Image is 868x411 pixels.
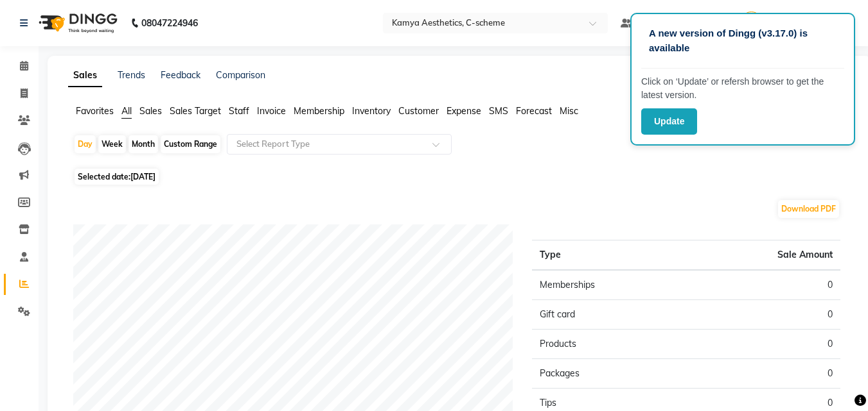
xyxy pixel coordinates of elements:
[649,26,837,55] p: A new version of Dingg (v3.17.0) is available
[229,105,249,117] span: Staff
[352,105,391,117] span: Inventory
[141,5,198,41] b: 08047224946
[139,105,162,117] span: Sales
[532,270,686,300] td: Memberships
[641,75,844,102] p: Click on ‘Update’ or refersh browser to get the latest version.
[778,200,839,218] button: Download PDF
[686,359,840,389] td: 0
[641,108,697,135] button: Update
[118,69,145,81] a: Trends
[257,105,286,117] span: Invoice
[447,105,481,117] span: Expense
[161,135,220,153] div: Custom Range
[98,135,126,153] div: Week
[398,105,439,117] span: Customer
[686,300,840,330] td: 0
[33,5,121,41] img: logo
[121,105,132,117] span: All
[516,105,552,117] span: Forecast
[686,330,840,359] td: 0
[532,240,686,271] th: Type
[686,240,840,271] th: Sale Amount
[294,105,344,117] span: Membership
[128,135,158,153] div: Month
[161,69,200,81] a: Feedback
[216,69,265,81] a: Comparison
[686,270,840,300] td: 0
[532,330,686,359] td: Products
[75,135,96,153] div: Day
[489,105,508,117] span: SMS
[740,12,763,34] img: Dr Tanvi Ahmed
[532,359,686,389] td: Packages
[76,105,114,117] span: Favorites
[560,105,578,117] span: Misc
[170,105,221,117] span: Sales Target
[68,64,102,87] a: Sales
[532,300,686,330] td: Gift card
[130,172,155,181] span: [DATE]
[75,169,159,185] span: Selected date:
